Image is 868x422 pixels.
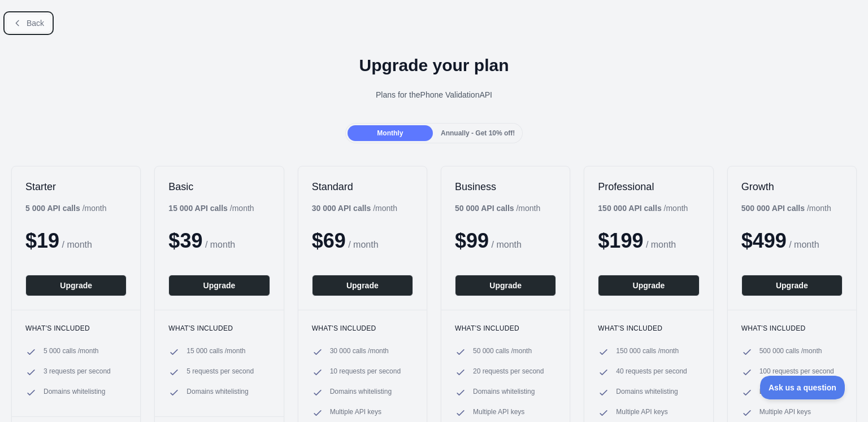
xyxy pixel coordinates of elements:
h2: Growth [741,180,843,194]
b: 50 000 API calls [455,204,514,213]
h2: Standard [312,180,413,194]
b: 150 000 API calls [598,204,661,213]
div: / month [312,203,397,214]
h2: Business [455,180,556,194]
b: 30 000 API calls [312,204,371,213]
div: / month [741,203,831,214]
b: 500 000 API calls [741,204,805,213]
span: $ 69 [312,229,346,252]
span: $ 199 [598,229,643,252]
h2: Professional [598,180,699,194]
iframe: Toggle Customer Support [760,376,845,399]
div: / month [455,203,540,214]
div: / month [598,203,688,214]
span: $ 499 [741,229,787,252]
span: $ 99 [455,229,489,252]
